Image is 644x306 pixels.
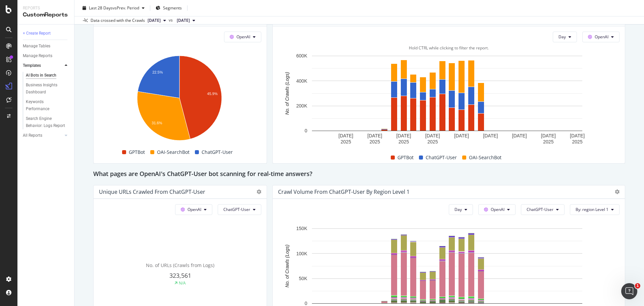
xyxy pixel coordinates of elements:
[157,148,190,156] span: OAI-SearchBot
[478,204,516,215] button: OpenAI
[621,283,637,299] iframe: Intercom live chat
[296,78,307,84] text: 400K
[543,139,553,144] text: 2025
[169,271,191,279] span: 323,561
[236,34,250,40] span: OpenAI
[396,133,411,138] text: [DATE]
[397,154,414,162] span: GPTBot
[521,204,565,215] button: ChatGPT-User
[278,188,410,195] div: Crawl Volume from ChatGPT-User by region Level 1
[93,12,267,164] div: Crawl Volume by OpenAIOpenAIA chart.GPTBotOAI-SearchBotChatGPT-User
[152,121,162,125] text: 31.6%
[272,12,625,164] div: Crawl Volume by OpenAIDayOpenAIHold CTRL while clicking to filter the report.A chart.GPTBotChatGP...
[179,280,186,286] div: N/A
[23,30,51,37] div: + Create Report
[202,148,233,156] span: ChatGPT-User
[427,139,438,144] text: 2025
[207,92,218,96] text: 45.9%
[305,128,307,133] text: 0
[278,52,616,146] svg: A chart.
[284,245,290,288] text: No. of Crawls (Logs)
[527,207,553,212] span: ChatGPT-User
[454,207,462,212] span: Day
[23,132,42,139] div: All Reports
[553,32,577,42] button: Day
[218,204,261,215] button: ChatGPT-User
[570,204,620,215] button: By: region Level 1
[341,139,351,144] text: 2025
[299,276,308,281] text: 50K
[284,72,290,115] text: No. of Crawls (Logs)
[449,204,473,215] button: Day
[89,5,113,11] span: Last 28 Days
[23,132,63,139] a: All Reports
[80,3,147,13] button: Last 28 DaysvsPrev. Period
[26,72,56,79] div: AI Bots in Search
[595,34,608,40] span: OpenAI
[26,72,69,79] a: AI Bots in Search
[23,11,69,19] div: CustomReports
[93,169,312,180] h2: What pages are OpenAI's ChatGPT-User bot scanning for real-time answers?
[425,133,440,138] text: [DATE]
[163,5,182,11] span: Segments
[483,133,498,138] text: [DATE]
[582,32,620,42] button: OpenAI
[512,133,527,138] text: [DATE]
[370,139,380,144] text: 2025
[398,139,409,144] text: 2025
[367,133,382,138] text: [DATE]
[26,98,69,113] a: Keywords Performance
[174,16,198,25] button: [DATE]
[26,115,69,129] a: Search Engine Behavior: Logs Report
[572,139,583,144] text: 2025
[23,52,69,59] a: Manage Reports
[23,52,52,59] div: Manage Reports
[26,98,63,113] div: Keywords Performance
[23,62,63,69] a: Templates
[296,226,307,231] text: 150K
[152,70,163,74] text: 22.5%
[224,32,261,42] button: OpenAI
[491,207,504,212] span: OpenAI
[99,52,260,146] svg: A chart.
[175,204,212,215] button: OpenAI
[23,43,69,50] a: Manage Tables
[145,16,169,25] button: [DATE]
[338,133,353,138] text: [DATE]
[223,207,250,212] span: ChatGPT-User
[26,82,69,96] a: Business Insights Dashboard
[26,115,65,129] div: Search Engine Behavior: Logs Report
[91,17,145,24] div: Data crossed with the Crawls
[153,3,184,13] button: Segments
[148,17,161,24] span: 2025 Sep. 9th
[146,262,214,268] span: No. of URLs (Crawls from Logs)
[469,154,501,162] span: OAI-SearchBot
[558,34,566,40] span: Day
[187,207,201,212] span: OpenAI
[296,103,307,108] text: 200K
[296,53,307,58] text: 600K
[129,148,145,156] span: GPTBot
[635,283,640,289] span: 1
[23,5,69,11] div: Reports
[99,188,205,195] div: Unique URLs Crawled from ChatGPT-User
[26,82,64,96] div: Business Insights Dashboard
[23,43,50,50] div: Manage Tables
[541,133,556,138] text: [DATE]
[278,45,620,51] div: Hold CTRL while clicking to filter the report.
[113,5,139,11] span: vs Prev. Period
[570,133,585,138] text: [DATE]
[296,251,307,256] text: 100K
[305,301,307,306] text: 0
[177,17,190,24] span: 2025 Jun. 24th
[93,169,625,180] div: What pages are OpenAI's ChatGPT-User bot scanning for real-time answers?
[169,17,174,23] span: vs
[426,154,457,162] span: ChatGPT-User
[23,30,69,37] a: + Create Report
[454,133,469,138] text: [DATE]
[576,207,608,212] span: By: region Level 1
[23,62,41,69] div: Templates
